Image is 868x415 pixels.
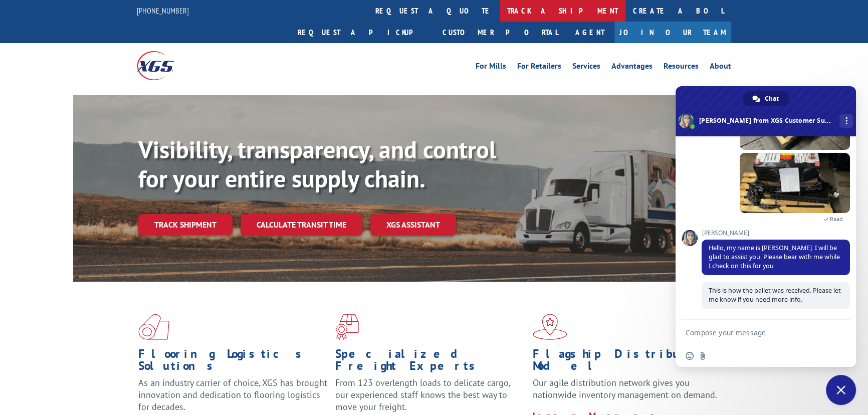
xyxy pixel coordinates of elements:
[611,62,653,73] a: Advantages
[565,22,614,43] a: Agent
[826,375,856,405] a: Close chat
[702,230,850,237] span: [PERSON_NAME]
[686,320,826,345] textarea: Compose your message...
[138,314,169,340] img: xgs-icon-total-supply-chain-intelligence-red
[709,286,841,304] span: This is how the pallet was received. Please let me know if you need more info.
[335,314,359,340] img: xgs-icon-focused-on-flooring-red
[476,62,506,73] a: For Mills
[138,214,233,235] a: Track shipment
[572,62,600,73] a: Services
[710,62,731,73] a: About
[138,134,496,194] b: Visibility, transparency, and control for your entire supply chain.
[435,22,565,43] a: Customer Portal
[138,348,328,377] h1: Flooring Logistics Solutions
[533,377,717,400] span: Our agile distribution network gives you nationwide inventory management on demand.
[517,62,561,73] a: For Retailers
[370,214,456,236] a: XGS ASSISTANT
[699,352,707,360] span: Send a file
[290,22,435,43] a: Request a pickup
[743,91,789,106] a: Chat
[533,314,567,340] img: xgs-icon-flagship-distribution-model-red
[533,348,722,377] h1: Flagship Distribution Model
[335,348,525,377] h1: Specialized Freight Experts
[137,6,189,16] a: [PHONE_NUMBER]
[709,244,840,270] span: Hello, my name is [PERSON_NAME]. I will be glad to assist you. Please bear with me while I check ...
[614,22,731,43] a: Join Our Team
[138,377,327,412] span: As an industry carrier of choice, XGS has brought innovation and dedication to flooring logistics...
[830,216,843,223] span: Read
[241,214,362,236] a: Calculate transit time
[765,91,779,106] span: Chat
[686,352,694,360] span: Insert an emoji
[664,62,699,73] a: Resources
